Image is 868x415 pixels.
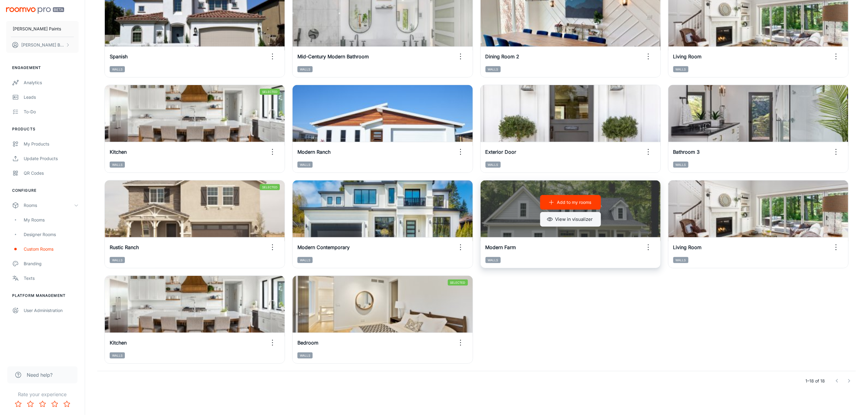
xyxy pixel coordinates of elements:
div: To-do [24,108,79,115]
span: Walls [110,352,125,358]
span: Walls [297,257,313,263]
div: My Rooms [24,217,79,223]
h6: Living Room [673,244,702,251]
button: Rate 3 star [36,398,49,410]
h6: Bathroom 3 [673,148,700,156]
h6: Kitchen [110,148,127,156]
h6: Spanish [110,53,128,60]
button: Add to my rooms [540,195,601,210]
div: Rooms [24,202,74,209]
span: Walls [673,162,688,168]
button: Rate 5 star [61,398,73,410]
span: Selected [448,280,468,286]
div: Analytics [24,79,79,86]
img: Roomvo PRO Beta [6,7,64,14]
div: Branding [24,260,79,267]
div: QR Codes [24,170,79,177]
span: Selected [260,184,280,190]
div: Custom Rooms [24,246,79,252]
span: Walls [110,162,125,168]
p: Add to my rooms [557,199,591,206]
span: Walls [485,162,501,168]
div: User Administration [24,307,79,314]
button: View in visualizer [540,212,601,227]
h6: Modern Contemporary [297,244,350,251]
div: My Products [24,141,79,147]
span: Walls [485,257,501,263]
div: Leads [24,94,79,101]
button: Rate 1 star [12,398,24,410]
div: Designer Rooms [24,231,79,238]
span: Need help? [27,371,53,379]
p: Rate your experience [5,391,80,398]
p: [PERSON_NAME] Paints [13,26,61,32]
span: Walls [110,66,125,72]
button: [PERSON_NAME] Broglia [6,37,79,53]
p: 1–18 of 18 [805,378,825,384]
button: Rate 4 star [49,398,61,410]
div: Update Products [24,155,79,162]
h6: Dining Room 2 [485,53,520,60]
h6: Modern Farm [485,244,516,251]
span: Walls [485,66,501,72]
p: [PERSON_NAME] Broglia [21,42,64,48]
span: Walls [297,66,313,72]
h6: Living Room [673,53,702,60]
span: Walls [110,257,125,263]
h6: Rustic Ranch [110,244,139,251]
h6: Bedroom [297,339,318,346]
h6: Modern Ranch [297,148,331,156]
span: Walls [297,352,313,358]
span: Walls [673,66,688,72]
h6: Kitchen [110,339,127,346]
span: Selected [260,89,280,95]
h6: Mid-Century Modern Bathroom [297,53,369,60]
span: Walls [297,162,313,168]
button: Rate 2 star [24,398,36,410]
button: [PERSON_NAME] Paints [6,21,79,37]
div: Texts [24,275,79,282]
span: Walls [673,257,688,263]
h6: Exterior Door [485,148,516,156]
